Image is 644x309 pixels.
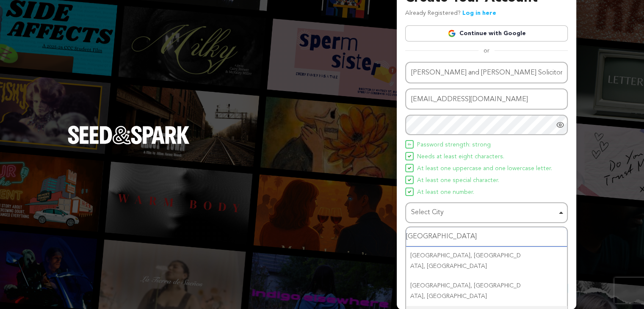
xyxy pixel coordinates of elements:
[405,62,568,83] input: Name
[408,178,411,182] img: Seed&Spark Icon
[408,166,411,170] img: Seed&Spark Icon
[411,207,557,219] div: Select City
[448,29,456,38] img: Google logo
[68,126,190,144] img: Seed&Spark Logo
[405,25,568,41] a: Continue with Google
[405,8,496,19] p: Already Registered?
[408,154,411,158] img: Seed&Spark Icon
[408,190,411,193] img: Seed&Spark Icon
[406,276,567,306] div: [GEOGRAPHIC_DATA], [GEOGRAPHIC_DATA], [GEOGRAPHIC_DATA]
[417,164,552,174] span: At least one uppercase and one lowercase letter.
[478,47,495,55] span: or
[405,88,568,110] input: Email address
[417,152,504,162] span: Needs at least eight characters.
[417,176,499,186] span: At least one special character.
[408,143,411,146] img: Seed&Spark Icon
[417,140,491,150] span: Password strength: strong
[462,10,496,16] a: Log in here
[556,121,564,129] a: Show password as plain text. Warning: this will display your password on the screen.
[406,227,567,246] input: Select City
[68,126,190,161] a: Seed&Spark Homepage
[406,246,567,276] div: [GEOGRAPHIC_DATA], [GEOGRAPHIC_DATA], [GEOGRAPHIC_DATA]
[417,188,474,198] span: At least one number.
